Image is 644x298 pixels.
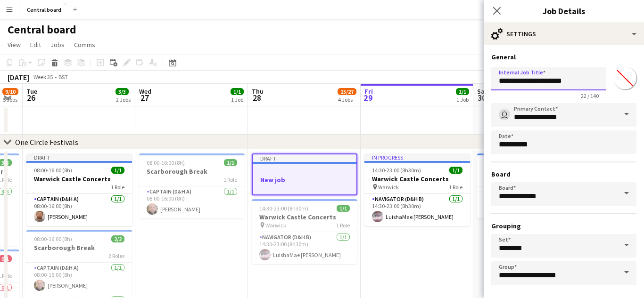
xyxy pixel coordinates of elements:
span: 1 Role [111,184,124,191]
app-job-card: DraftNew job [252,153,357,195]
div: One Circle Festivals [15,137,78,147]
h3: Warwick Castle Concerts [477,167,583,176]
span: Fri [364,87,373,96]
span: 27 [138,92,151,103]
span: 08:00-16:00 (8h) [34,167,72,174]
div: 2 Jobs [116,96,131,103]
span: 3/3 [116,88,129,95]
span: Tue [26,87,37,96]
app-job-card: Draft08:00-16:00 (8h)1/1Warwick Castle Concerts1 RoleCaptain (D&H A)1/108:00-16:00 (8h)[PERSON_NAME] [26,153,132,226]
div: 1 Job [456,96,469,103]
a: Jobs [47,39,68,51]
span: Warwick [265,222,286,229]
h3: Job Details [484,5,644,17]
app-card-role: Navigator (D&H B)1/114:30-23:00 (8h30m)LuishaMae [PERSON_NAME] [252,232,357,264]
span: Wed [139,87,151,96]
span: 1/1 [337,205,350,212]
h3: Board [491,170,636,178]
span: 1/1 [231,88,244,95]
span: 08:00-16:00 (8h) [147,159,185,166]
div: 4 Jobs [338,96,356,103]
a: View [4,39,25,51]
app-card-role: Navigator (D&H B)1/114:30-23:00 (8h30m)LuishaMae [PERSON_NAME] [364,194,470,226]
span: Sat [477,87,487,96]
span: Jobs [50,40,65,49]
span: 29 [363,92,373,103]
span: 2 Roles [108,252,124,259]
h3: New job [253,176,356,184]
div: 1 Job [231,96,243,103]
h3: General [491,53,636,61]
span: 1/1 [224,159,237,166]
a: Edit [26,39,45,51]
span: 1 Role [449,184,462,191]
span: 22 / 140 [573,92,606,99]
div: In progress [364,153,470,161]
h3: Warwick Castle Concerts [364,175,470,183]
span: 14:30-23:00 (8h30m) [259,205,308,212]
span: 14:30-23:00 (8h30m) [372,167,421,174]
h3: Warwick Castle Concerts [252,213,357,221]
h3: Scarborough Break [26,243,132,252]
div: 5 Jobs [3,96,18,103]
app-job-card: 14:30-23:00 (8h30m)1/1Warwick Castle Concerts Warwick1 RoleNavigator (D&H B)1/114:30-23:00 (8h30m... [252,199,357,264]
app-job-card: In progress14:30-23:00 (8h30m)1/1Warwick Castle Concerts Warwick1 RoleNavigator (D&H B)1/114:30-2... [364,153,470,226]
a: Comms [70,39,99,51]
app-job-card: 08:00-16:00 (8h)1/1Scarborough Break1 RoleCaptain (D&H A)1/108:00-16:00 (8h)[PERSON_NAME] [139,153,245,218]
span: 08:00-16:00 (8h) [34,235,72,242]
h3: Grouping [491,222,636,230]
app-card-role: Captain (D&H A)1/108:00-16:00 (8h)[PERSON_NAME] [26,194,132,226]
button: Central board [19,0,69,19]
h1: Central board [8,23,76,37]
span: 1 Role [336,222,350,229]
span: Comms [74,40,95,49]
app-job-card: 14:30-23:04 (8h34m)1/1Warwick Castle Concerts Warwick1 RoleNavigator (D&H B)1/114:30-23:04 (8h34m... [477,153,583,218]
span: 9/10 [2,88,18,95]
span: 26 [25,92,37,103]
span: 1/1 [456,88,469,95]
span: 30 [476,92,487,103]
app-card-role: Captain (D&H A)1/108:00-16:00 (8h)[PERSON_NAME] [26,263,132,295]
span: 1/1 [111,167,124,174]
span: 1/1 [449,167,462,174]
span: Edit [30,40,41,49]
div: [DATE] [8,72,29,82]
span: Thu [252,87,264,96]
h3: Warwick Castle Concerts [26,175,132,183]
div: Draft [26,153,132,161]
span: 28 [250,92,264,103]
span: Week 35 [31,73,55,81]
app-card-role: Navigator (D&H B)1/114:30-23:04 (8h34m)LuishaMae [PERSON_NAME] [477,186,583,218]
span: Warwick [378,184,399,191]
div: Draft [253,154,356,162]
div: Settings [484,23,644,45]
span: View [8,40,21,49]
h3: Scarborough Break [139,167,245,176]
span: 2/2 [111,235,124,242]
div: BST [58,73,68,81]
span: 1 Role [223,176,237,183]
span: 25/27 [338,88,356,95]
app-card-role: Captain (D&H A)1/108:00-16:00 (8h)[PERSON_NAME] [139,186,245,218]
